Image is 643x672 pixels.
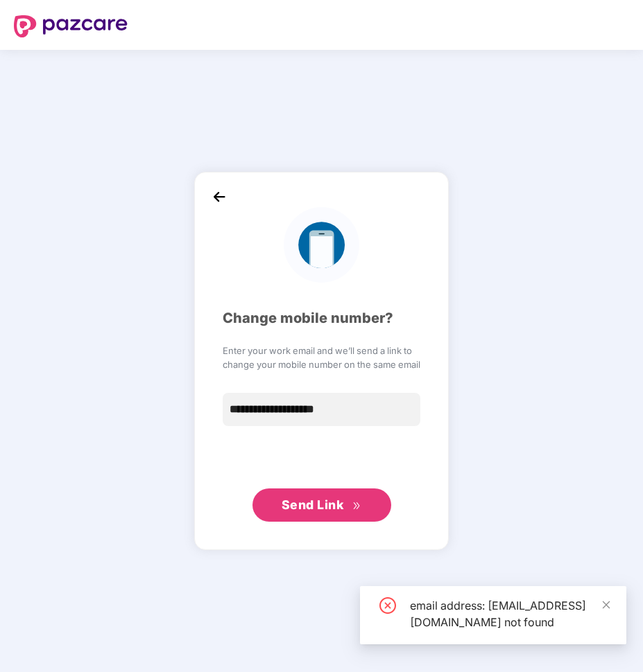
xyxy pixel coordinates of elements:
[379,597,396,614] span: close-circle
[209,186,230,207] img: back_icon
[14,15,128,37] img: logo
[282,497,344,512] span: Send Link
[223,344,420,357] span: Enter your work email and we’ll send a link to
[352,502,361,511] span: double-right
[223,308,420,329] div: Change mobile number?
[223,357,420,371] span: change your mobile number on the same email
[601,600,611,610] span: close
[284,207,359,283] img: logo
[252,488,391,522] button: Send Linkdouble-right
[410,597,610,630] div: email address: [EMAIL_ADDRESS][DOMAIN_NAME] not found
